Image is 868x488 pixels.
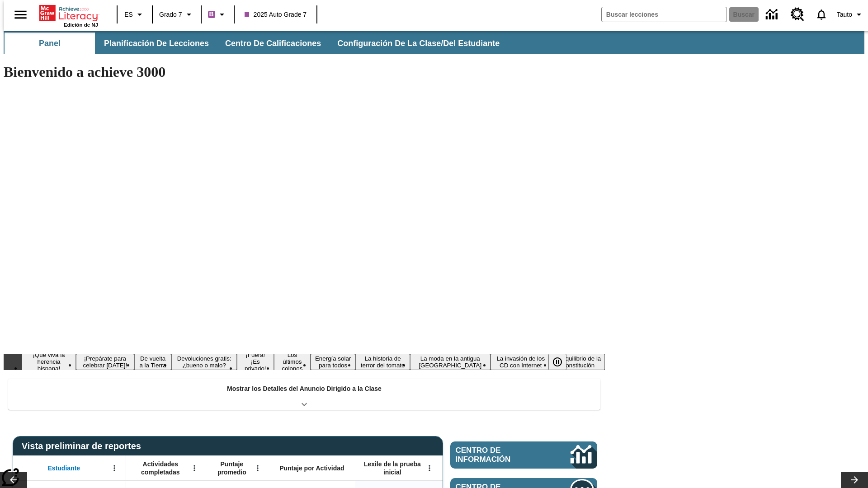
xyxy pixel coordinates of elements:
button: Diapositiva 7 Energía solar para todos [311,354,355,370]
button: Diapositiva 2 ¡Prepárate para celebrar Juneteenth! [76,354,134,370]
span: Lexile de la prueba inicial [359,460,425,476]
span: Centro de información [456,446,540,464]
span: 2025 Auto Grade 7 [245,10,307,19]
button: Planificación de lecciones [97,33,216,54]
button: Configuración de la clase/del estudiante [330,33,507,54]
button: Abrir el menú lateral [7,1,34,28]
button: Diapositiva 9 La moda en la antigua Roma [410,354,491,370]
div: Subbarra de navegación [4,33,508,54]
a: Notificaciones [810,3,833,26]
button: Diapositiva 10 La invasión de los CD con Internet [491,354,551,370]
span: Grado 7 [159,10,182,19]
button: Pausar [548,354,566,370]
button: Panel [5,33,95,54]
div: Pausar [548,354,576,370]
a: Portada [39,4,98,22]
button: Diapositiva 8 La historia de terror del tomate [355,354,410,370]
button: Diapositiva 3 De vuelta a la Tierra [134,354,172,370]
div: Subbarra de navegación [4,31,864,54]
span: Centro de calificaciones [225,38,321,49]
span: Planificación de lecciones [104,38,209,49]
button: Boost El color de la clase es morado/púrpura. Cambiar el color de la clase. [204,6,231,23]
a: Centro de recursos, Se abrirá en una pestaña nueva. [785,2,810,27]
button: Diapositiva 5 ¡Fuera! ¡Es privado! [237,350,274,373]
button: Grado: Grado 7, Elige un grado [156,6,198,23]
span: Tauto [837,10,852,19]
button: Diapositiva 6 Los últimos colonos [274,350,311,373]
button: Carrusel de lecciones, seguir [841,472,868,488]
button: Diapositiva 1 ¡Que viva la herencia hispana! [22,350,76,373]
button: Diapositiva 11 El equilibrio de la Constitución [551,354,605,370]
span: Estudiante [48,464,80,472]
button: Diapositiva 4 Devoluciones gratis: ¿bueno o malo? [171,354,236,370]
span: Actividades completadas [131,460,190,476]
a: Centro de información [450,441,597,469]
span: ES [124,10,133,19]
button: Perfil/Configuración [833,6,868,23]
span: Puntaje promedio [210,460,254,476]
a: Centro de información [760,2,785,27]
button: Lenguaje: ES, Selecciona un idioma [120,6,149,23]
span: Configuración de la clase/del estudiante [337,38,500,49]
p: Mostrar los Detalles del Anuncio Dirigido a la Clase [227,384,382,394]
button: Centro de calificaciones [218,33,328,54]
span: Vista preliminar de reportes [22,441,146,451]
div: Portada [39,3,98,28]
input: Buscar campo [602,7,726,22]
button: Abrir menú [188,461,201,475]
span: Edición de NJ [64,22,98,28]
button: Abrir menú [251,461,264,475]
span: B [209,9,214,20]
button: Abrir menú [108,461,121,475]
div: Mostrar los Detalles del Anuncio Dirigido a la Clase [8,379,600,410]
h1: Bienvenido a achieve 3000 [4,64,605,80]
span: Panel [39,38,61,49]
button: Abrir menú [423,461,436,475]
span: Puntaje por Actividad [279,464,344,472]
